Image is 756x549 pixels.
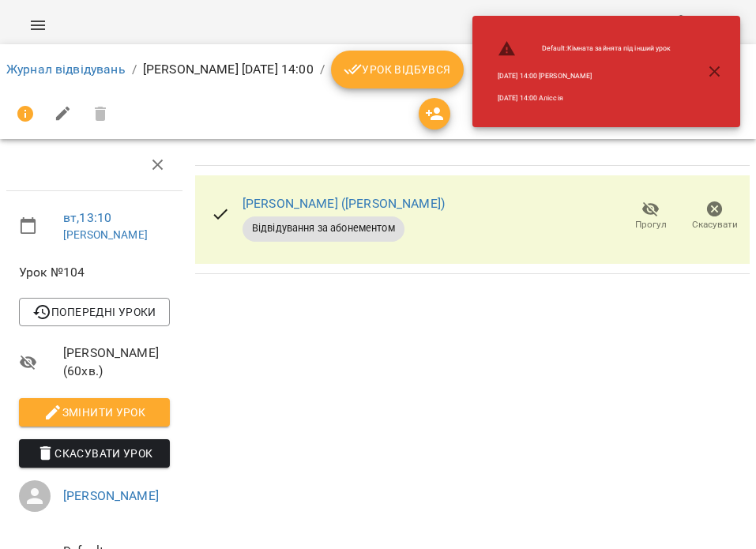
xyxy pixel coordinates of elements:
button: Скасувати [683,194,747,239]
button: Змінити урок [19,398,170,427]
a: [PERSON_NAME] [63,228,148,241]
button: Скасувати Урок [19,439,170,468]
li: / [320,60,325,79]
li: [DATE] 14:00 [PERSON_NAME] [485,65,684,88]
button: Menu [19,6,57,44]
p: [PERSON_NAME] [DATE] 14:00 [143,60,314,79]
a: Журнал відвідувань [6,62,126,77]
span: Урок відбувся [344,60,451,79]
button: Прогул [619,194,683,239]
button: Урок відбувся [331,51,464,88]
a: [PERSON_NAME] [63,488,159,503]
span: Урок №104 [19,263,170,282]
li: / [132,60,137,79]
span: Скасувати Урок [32,444,157,463]
a: [PERSON_NAME] ([PERSON_NAME]) [243,196,445,211]
li: [DATE] 14:00 Аліссія [485,87,684,110]
button: Попередні уроки [19,298,170,326]
span: Прогул [635,218,667,231]
a: вт , 13:10 [63,210,111,225]
span: Попередні уроки [32,303,157,322]
span: Змінити урок [32,403,157,422]
span: Відвідування за абонементом [243,221,404,235]
nav: breadcrumb [6,51,750,88]
span: [PERSON_NAME] ( 60 хв. ) [63,344,170,381]
li: Default : Кімната зайнята під інший урок [485,33,684,65]
span: Скасувати [692,218,738,231]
